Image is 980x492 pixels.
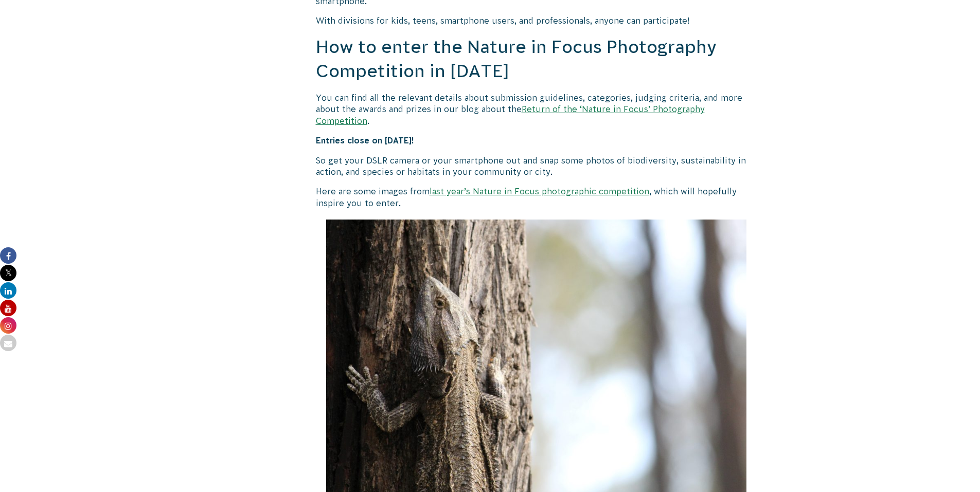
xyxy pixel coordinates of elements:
[316,15,757,26] p: With divisions for kids, teens, smartphone users, and professionals, anyone can participate!
[316,136,414,145] strong: Entries close on [DATE]!
[316,35,757,84] h2: How to enter the Nature in Focus Photography Competition in [DATE]
[316,92,757,126] p: You can find all the relevant details about submission guidelines, categories, judging criteria, ...
[316,186,757,209] p: Here are some images from , which will hopefully inspire you to enter.
[316,155,757,178] p: So get your DSLR camera or your smartphone out and snap some photos of biodiversity, sustainabili...
[316,104,705,125] a: Return of the ‘Nature in Focus’ Photography Competition
[430,187,649,196] a: last year’s Nature in Focus photographic competition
